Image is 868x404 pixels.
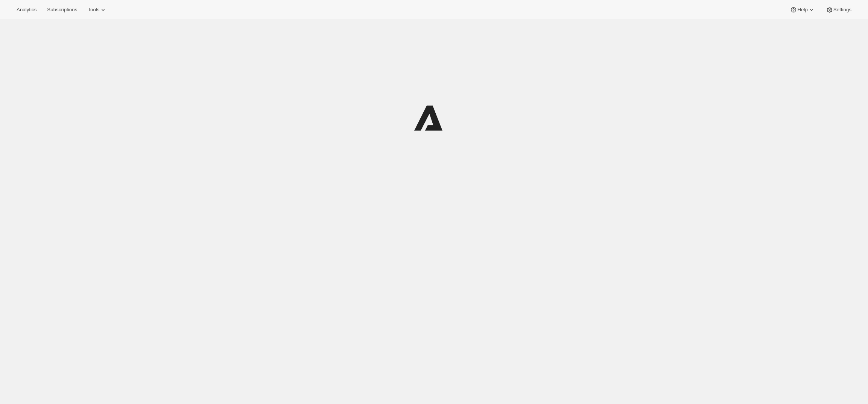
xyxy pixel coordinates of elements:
button: Help [785,5,819,15]
button: Tools [83,5,111,15]
button: Settings [821,5,856,15]
button: Analytics [12,5,41,15]
span: Help [797,7,807,13]
span: Subscriptions [47,7,77,13]
span: Analytics [17,7,36,13]
span: Tools [88,7,99,13]
button: Subscriptions [43,5,82,15]
span: Settings [833,7,851,13]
